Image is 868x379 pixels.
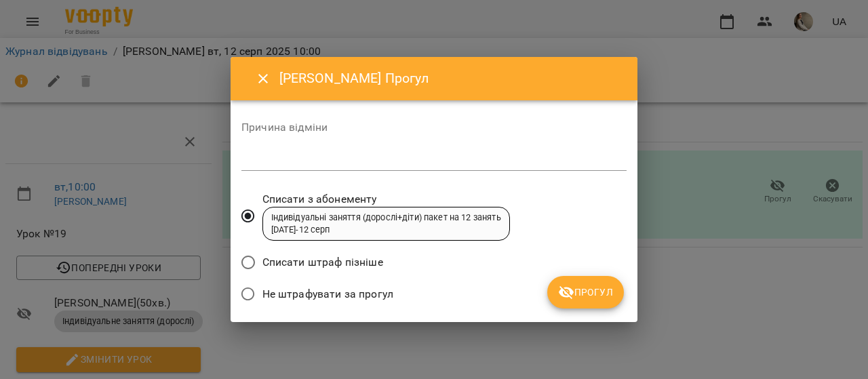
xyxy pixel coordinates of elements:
[271,212,501,237] div: Індивідуальні заняття (дорослі+діти) пакет на 12 занять [DATE] - 12 серп
[547,276,624,308] button: Прогул
[558,284,613,300] span: Прогул
[241,122,627,133] label: Причина відміни
[279,68,621,89] h6: [PERSON_NAME] Прогул
[262,286,393,302] span: Не штрафувати за прогул
[247,62,279,95] button: Close
[262,254,383,271] span: Списати штраф пізніше
[262,191,510,207] span: Списати з абонементу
